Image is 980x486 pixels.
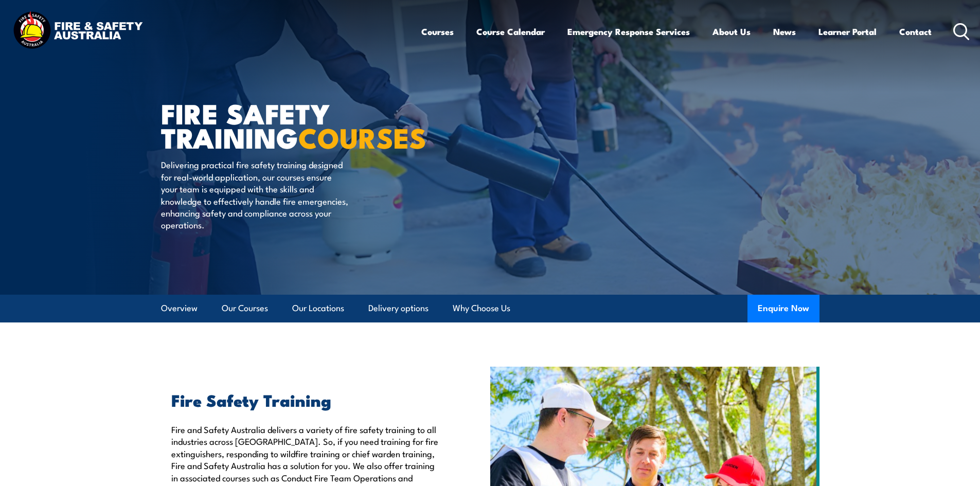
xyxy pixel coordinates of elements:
h2: Fire Safety Training [171,392,443,407]
a: Overview [161,295,198,322]
a: Why Choose Us [453,295,510,322]
h1: FIRE SAFETY TRAINING [161,101,415,149]
a: Delivery options [368,295,429,322]
a: News [773,18,796,45]
a: Courses [421,18,454,45]
a: About Us [712,18,751,45]
a: Learner Portal [818,18,877,45]
a: Our Courses [222,295,268,322]
a: Contact [899,18,932,45]
a: Course Calendar [476,18,545,45]
a: Emergency Response Services [567,18,690,45]
strong: COURSES [298,115,426,158]
p: Delivering practical fire safety training designed for real-world application, our courses ensure... [161,158,349,230]
button: Enquire Now [747,295,819,322]
a: Our Locations [292,295,344,322]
